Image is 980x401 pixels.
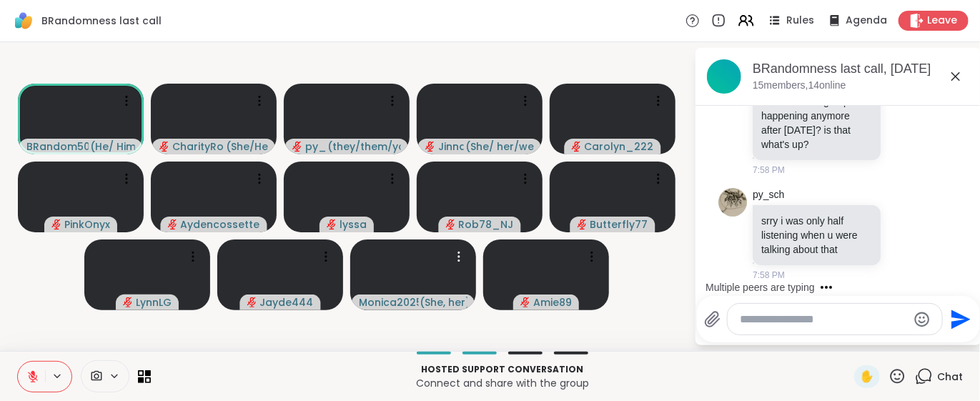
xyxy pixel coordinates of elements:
span: CharityRoss [172,139,224,154]
span: LynnLG [136,295,172,310]
span: ( She/Her ) [226,139,269,154]
span: ✋ [860,368,874,385]
p: 15 members, 14 online [753,79,846,93]
span: Aydencossette [181,217,260,232]
span: ( they/them/you/y'all/i/we ) [327,139,401,154]
span: py_sch [305,139,326,154]
span: ( He/ Him ) [90,139,135,154]
img: BRandomness last call, Oct 07 [707,59,741,94]
span: 7:58 PM [753,269,785,282]
span: Carolyn_222 [585,139,654,154]
button: Emoji picker [914,311,931,328]
img: ShareWell Logomark [11,9,36,33]
img: https://sharewell-space-live.sfo3.digitaloceanspaces.com/user-generated/2a2eaa96-ed49-43f6-b81c-c... [718,188,747,217]
span: audio-muted [327,219,337,229]
p: wait so is this group not happening anymore after [DATE]? is that what's up? [761,94,872,152]
textarea: Type your message [741,312,907,327]
span: Jinna [438,139,464,154]
span: audio-muted [578,219,588,229]
span: audio-muted [572,142,582,152]
span: Rob78_NJ [459,217,514,232]
span: Chat [937,370,963,384]
span: audio-muted [159,142,169,152]
span: 7:58 PM [753,164,785,177]
span: Monica2025 [359,295,419,310]
span: BRandomness last call [41,14,162,28]
span: Butterfly77 [590,217,648,232]
span: audio-muted [123,297,133,307]
p: srry i was only half listening when u were talking about that [761,214,872,257]
p: Connect and share with the group [159,376,846,390]
span: Leave [927,14,957,28]
span: Agenda [846,14,887,28]
span: PinkOnyx [64,217,110,232]
span: audio-muted [520,297,530,307]
span: Amie89 [533,295,572,310]
span: Jayde444 [260,295,314,310]
span: audio-muted [51,219,61,229]
p: Hosted support conversation [159,363,846,376]
button: Send [943,303,975,335]
span: audio-muted [425,142,435,152]
span: audio-muted [247,297,257,307]
span: ( She, her ) [420,295,467,310]
span: BRandom502 [26,139,89,154]
span: lyssa [340,217,367,232]
span: audio-muted [168,219,178,229]
span: ( She/ her/we ) [465,139,534,154]
span: Rules [786,14,814,28]
a: py_sch [753,188,784,202]
div: Multiple peers are typing [706,280,815,294]
div: BRandomness last call, [DATE] [753,60,970,78]
span: audio-muted [446,219,456,229]
span: audio-muted [292,142,302,152]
